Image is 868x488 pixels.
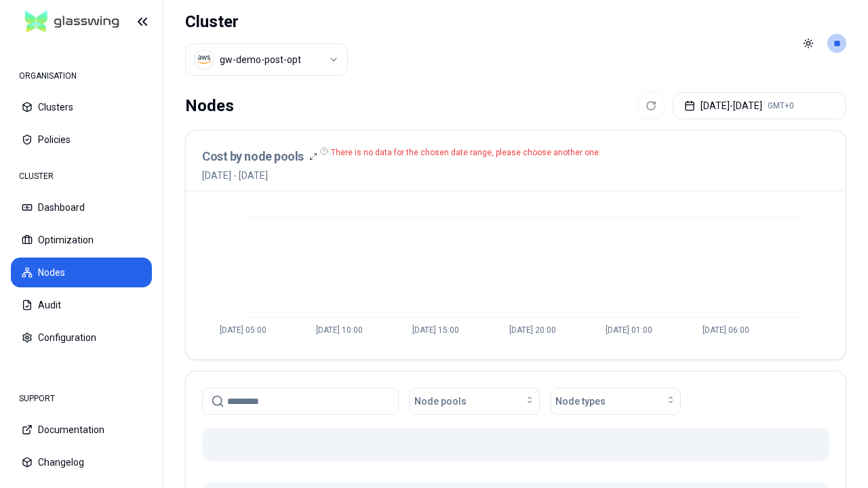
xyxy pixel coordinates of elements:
div: ORGANISATION [11,62,152,89]
tspan: [DATE] 15:00 [412,325,459,335]
button: Configuration [11,323,152,352]
button: Node types [551,388,681,415]
button: Nodes [11,258,152,287]
tspan: [DATE] 01:00 [606,325,652,335]
button: Dashboard [11,192,152,222]
tspan: [DATE] 06:00 [703,325,749,335]
h3: Cost by node pools [202,147,304,166]
div: gw-demo-post-opt [220,53,301,66]
button: Optimization [11,225,152,255]
button: Changelog [11,447,152,477]
span: GMT+0 [768,100,794,111]
img: GlassWing [20,6,125,38]
tspan: [DATE] 10:00 [316,325,363,335]
div: SUPPORT [11,385,152,412]
div: CLUSTER [11,163,152,190]
span: [DATE] - [DATE] [202,169,317,182]
button: Documentation [11,415,152,445]
img: aws [197,53,211,66]
tspan: [DATE] 05:00 [220,325,267,335]
tspan: [DATE] 20:00 [509,325,556,335]
span: Node types [555,394,606,408]
button: Audit [11,290,152,320]
button: Node pools [410,388,540,415]
div: Nodes [185,92,234,119]
p: There is no data for the chosen date range, please choose another one. [331,147,601,158]
button: Select a value [185,43,348,76]
button: Policies [11,125,152,155]
button: Clusters [11,92,152,122]
button: [DATE]-[DATE]GMT+0 [673,92,846,119]
span: Node pools [414,394,467,408]
h1: Cluster [185,11,348,33]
